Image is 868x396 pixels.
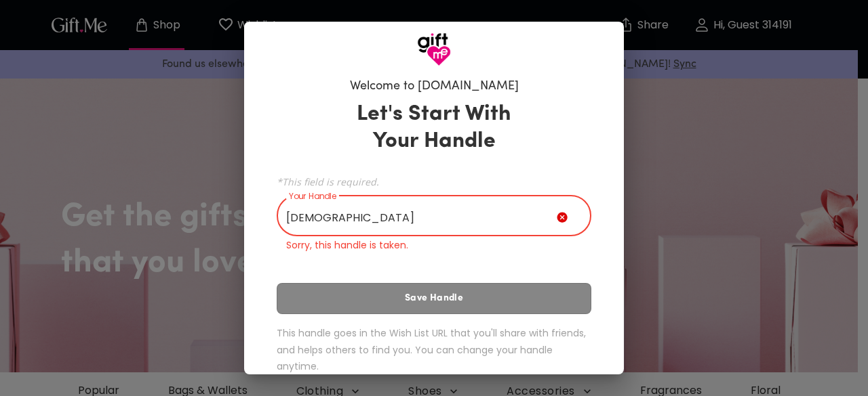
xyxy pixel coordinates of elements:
h6: This handle goes in the Wish List URL that you'll share with friends, and helps others to find yo... [277,325,591,375]
p: Sorry, this handle is taken. [286,238,582,252]
span: *This field is required. [277,175,591,188]
img: GiftMe Logo [417,32,451,66]
h3: Let's Start With Your Handle [340,101,528,155]
h6: Welcome to [DOMAIN_NAME] [350,79,519,95]
input: Your Handle [277,198,557,236]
